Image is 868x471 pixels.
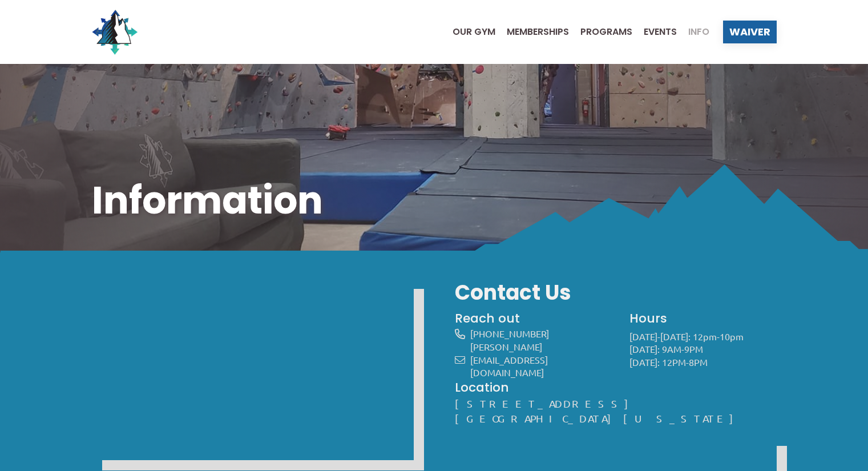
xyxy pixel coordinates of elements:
[470,328,549,339] a: [PHONE_NUMBER]
[455,397,745,424] a: [STREET_ADDRESS][GEOGRAPHIC_DATA][US_STATE]
[455,379,777,396] h4: Location
[729,27,770,37] span: Waiver
[92,9,138,55] img: North Wall Logo
[632,27,677,37] a: Events
[470,341,548,378] a: [PERSON_NAME][EMAIL_ADDRESS][DOMAIN_NAME]
[723,21,777,43] a: Waiver
[677,27,709,37] a: Info
[688,27,709,37] span: Info
[441,27,495,37] a: Our Gym
[580,27,632,37] span: Programs
[453,27,495,37] span: Our Gym
[495,27,569,37] a: Memberships
[629,330,777,369] p: [DATE]-[DATE]: 12pm-10pm [DATE]: 9AM-9PM [DATE]: 12PM-8PM
[569,27,632,37] a: Programs
[455,310,611,327] h4: Reach out
[507,27,569,37] span: Memberships
[455,279,777,307] h3: Contact Us
[629,310,777,327] h4: Hours
[644,27,677,37] span: Events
